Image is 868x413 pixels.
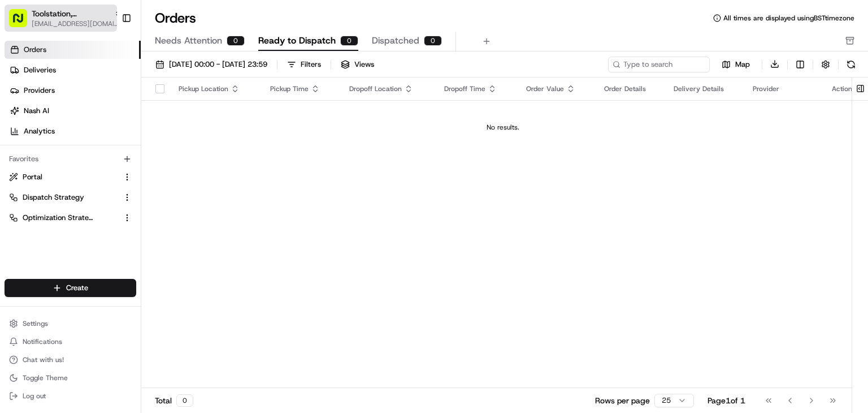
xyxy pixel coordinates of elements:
div: What is your email [PERSON_NAME]? [73,144,200,171]
span: Orders [24,45,46,55]
a: Nash AI [5,102,141,120]
button: Notifications [5,334,136,350]
a: Dispatch Strategy [9,192,118,203]
div: Pickup Location [179,84,252,93]
div: 0 [424,36,442,46]
button: Toolstation, [GEOGRAPHIC_DATA] [32,8,110,19]
div: Provider [753,84,814,93]
button: [DATE] 00:00 - [DATE] 23:59 [150,57,272,72]
span: 11:54 AM [101,261,133,270]
button: Send [196,317,209,331]
button: Filters [282,57,326,72]
span: Map [735,59,750,70]
input: Type to search [608,57,710,72]
span: Ready to Dispatch [258,34,336,48]
button: Create [5,279,136,297]
button: Toggle Theme [5,370,136,386]
div: Total [155,394,193,407]
button: Settings [5,316,136,332]
img: Grace Nketiah [11,206,29,225]
div: Page 1 of 1 [708,395,745,406]
span: Deliveries [24,65,56,75]
a: Orders [5,41,141,59]
div: Pickup Time [270,84,331,93]
div: Delivery Details [674,84,735,93]
div: Dropoff Time [444,84,508,93]
p: Pleasure! [42,90,78,104]
span: • [95,261,99,270]
div: Favorites [5,150,136,168]
span: Chat with us! [23,355,64,364]
button: Optimization Strategy [5,209,136,227]
span: • [95,114,99,123]
a: Portal [9,172,118,182]
button: Refresh [843,57,859,72]
span: Log out [23,392,46,401]
button: back [11,9,25,23]
p: I see you have sent the email as well [42,237,186,251]
span: Portal [23,172,42,182]
span: 11:49 AM [101,114,133,123]
span: Providers [24,85,55,96]
span: Optimization Strategy [23,213,94,223]
button: Log out [5,388,136,404]
div: Actions [832,84,856,93]
p: [EMAIL_ADDRESS][DOMAIN_NAME] [42,208,177,221]
p: Rows per page [595,395,650,406]
h1: Orders [155,9,196,27]
span: Views [354,59,374,70]
span: Dispatched [372,34,419,48]
img: Go home [29,9,43,23]
div: Thanks [172,40,200,54]
img: Grace Nketiah [11,236,29,254]
span: [PERSON_NAME] [36,261,93,270]
a: Providers [5,81,141,100]
div: No results. [146,123,860,132]
div: Order Value [526,84,586,93]
div: Filters [301,59,321,70]
img: 1736555255976-a54dd68f-1ca7-489b-9aae-adbdc363a1c4 [23,100,32,109]
button: Chat with us! [5,352,136,368]
button: Views [336,57,379,72]
button: Dispatch Strategy [5,188,136,206]
span: All times are displayed using BST timezone [723,14,854,23]
div: 0 [176,394,193,407]
span: [PERSON_NAME] [36,114,93,123]
button: Portal [5,168,136,186]
img: Grace Nketiah [11,89,29,107]
span: Notifications [23,337,62,346]
div: Dropoff Location [349,84,426,93]
a: Analytics [5,122,141,140]
button: [EMAIL_ADDRESS][DOMAIN_NAME] [32,19,122,28]
button: Map [714,58,757,71]
span: 11:52 AM [173,179,206,188]
div: 0 [340,36,358,46]
span: 11:49 AM [173,62,206,71]
div: 0 [227,36,245,46]
span: Needs Attention [155,34,222,48]
img: 1736555255976-a54dd68f-1ca7-489b-9aae-adbdc363a1c4 [23,247,32,256]
button: Toolstation, [GEOGRAPHIC_DATA][EMAIL_ADDRESS][DOMAIN_NAME] [5,5,117,32]
span: Analytics [24,126,55,136]
a: Deliveries [5,61,141,79]
span: Toggle Theme [23,373,68,382]
span: Nash AI [24,106,49,116]
img: 1736555255976-a54dd68f-1ca7-489b-9aae-adbdc363a1c4 [23,218,32,227]
span: Settings [23,319,48,328]
div: Yes, thank you. [141,291,200,305]
span: Create [66,283,88,293]
div: Order Details [604,84,656,93]
a: Optimization Strategy [9,213,118,223]
span: Dispatch Strategy [23,192,84,203]
span: [DATE] 00:00 - [DATE] 23:59 [169,59,267,70]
